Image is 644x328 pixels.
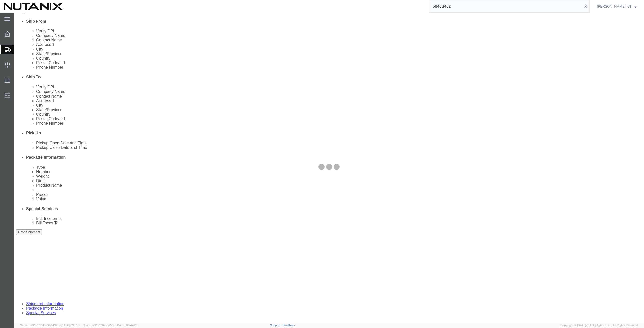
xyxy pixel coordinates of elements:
span: Client: 2025.17.0-5dd568f [83,324,138,327]
a: Feedback [283,324,295,327]
span: Server: 2025.17.0-16a969492de [20,324,80,327]
a: Support [270,324,283,327]
img: logo [4,3,63,10]
span: [DATE] 09:51:12 [61,324,80,327]
span: Arthur Campos [C] [597,4,631,9]
span: Copyright © [DATE]-[DATE] Agistix Inc., All Rights Reserved [560,323,638,327]
input: Search for shipment number, reference number [429,0,582,12]
span: [DATE] 08:44:20 [116,324,138,327]
button: [PERSON_NAME] [C] [597,3,637,9]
